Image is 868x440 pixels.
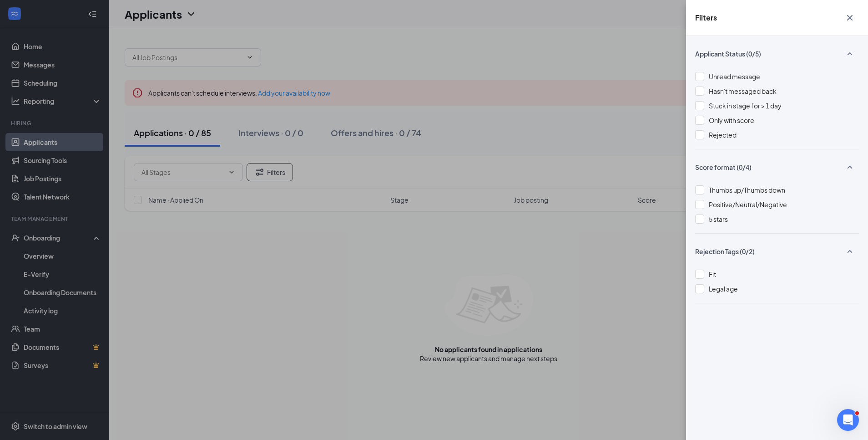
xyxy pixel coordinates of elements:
[709,102,782,110] span: Stuck in stage for > 1 day
[695,247,755,256] span: Rejection Tags (0/2)
[841,159,859,176] button: SmallChevronUp
[844,12,855,23] svg: Cross
[709,116,754,124] span: Only with score
[709,285,738,293] span: Legal age
[841,9,859,26] button: Cross
[837,409,859,431] iframe: Intercom live chat
[709,87,777,95] span: Hasn't messaged back
[695,163,752,172] span: Score format (0/4)
[709,72,760,81] span: Unread message
[709,215,728,223] span: 5 stars
[844,246,855,257] svg: SmallChevronUp
[695,13,717,23] h5: Filters
[844,162,855,173] svg: SmallChevronUp
[841,243,859,260] button: SmallChevronUp
[844,48,855,59] svg: SmallChevronUp
[709,131,737,139] span: Rejected
[709,200,787,209] span: Positive/Neutral/Negative
[841,45,859,62] button: SmallChevronUp
[695,49,761,58] span: Applicant Status (0/5)
[709,186,785,194] span: Thumbs up/Thumbs down
[709,270,716,278] span: Fit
